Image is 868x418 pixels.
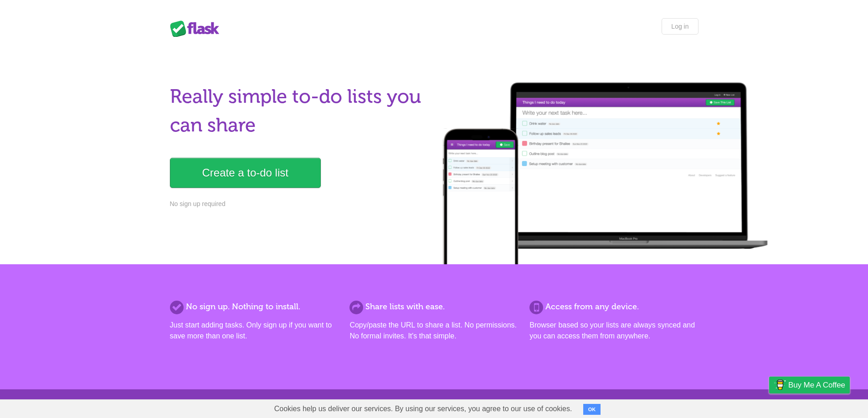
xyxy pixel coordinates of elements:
a: Log in [662,18,698,35]
h2: Access from any device. [529,301,698,313]
p: Browser based so your lists are always synced and you can access them from anywhere. [529,320,698,342]
a: Create a to-do list [170,158,321,188]
span: Cookies help us deliver our services. By using our services, you agree to our use of cookies. [265,400,581,418]
a: Buy me a coffee [769,377,850,393]
button: OK [583,404,601,415]
p: Just start adding tasks. Only sign up if you want to save more than one list. [170,320,339,342]
h2: No sign up. Nothing to install. [170,301,339,313]
h1: Really simple to-do lists you can share [170,82,429,140]
p: No sign up required [170,199,429,209]
p: Copy/paste the URL to share a list. No permissions. No formal invites. It's that simple. [349,320,518,342]
img: Buy me a coffee [774,377,786,393]
div: Flask Lists [170,20,225,37]
h2: Share lists with ease. [349,301,518,313]
span: Buy me a coffee [788,377,845,393]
